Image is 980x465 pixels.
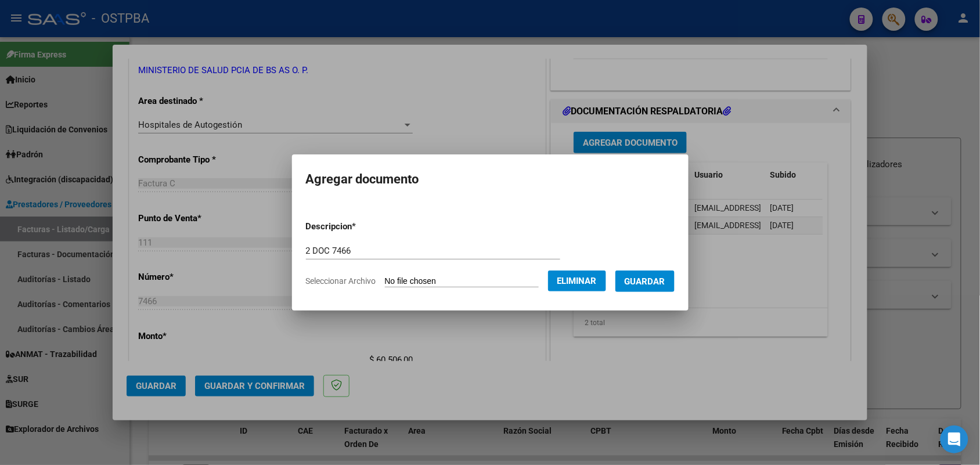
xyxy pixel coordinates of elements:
p: Descripcion [306,220,417,233]
h2: Agregar documento [306,168,675,190]
span: Seleccionar Archivo [306,276,376,286]
button: Eliminar [548,271,606,291]
button: Guardar [615,271,675,292]
span: Eliminar [557,276,597,286]
span: Guardar [625,276,665,287]
div: Open Intercom Messenger [941,426,968,453]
